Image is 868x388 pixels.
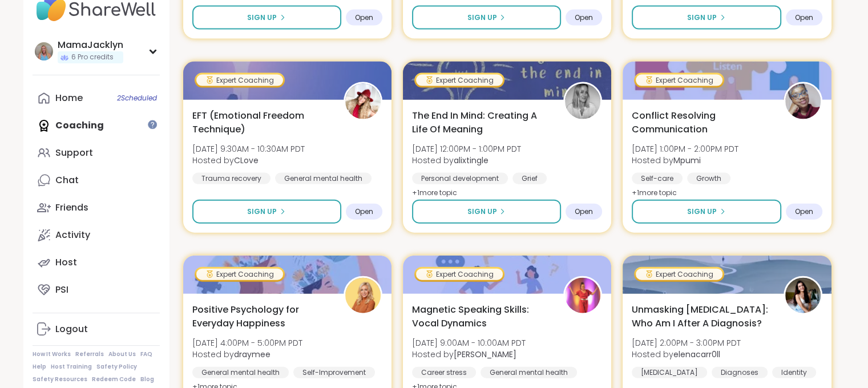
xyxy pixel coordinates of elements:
[275,173,372,184] div: General mental health
[234,155,259,166] b: CLove
[632,200,781,224] button: Sign Up
[687,207,717,217] span: Sign Up
[687,13,717,23] span: Sign Up
[192,303,331,330] span: Positive Psychology for Everyday Happiness
[75,350,104,358] a: Referrals
[412,155,521,166] span: Hosted by
[412,143,521,155] span: [DATE] 12:00PM - 1:00PM PDT
[785,278,821,313] img: elenacarr0ll
[55,174,79,187] div: Chat
[632,337,741,349] span: [DATE] 2:00PM - 3:00PM PDT
[636,269,722,280] div: Expert Coaching
[55,229,90,241] div: Activity
[795,207,813,216] span: Open
[512,173,547,184] div: Grief
[632,173,683,184] div: Self-care
[55,284,68,296] div: PSI
[33,276,160,304] a: PSI
[192,200,341,224] button: Sign Up
[234,349,271,360] b: draymee
[412,200,561,224] button: Sign Up
[33,249,160,276] a: Host
[51,363,92,371] a: Host Training
[192,367,289,378] div: General mental health
[345,278,381,313] img: draymee
[565,84,600,119] img: alixtingle
[247,13,277,23] span: Sign Up
[355,207,373,216] span: Open
[772,367,816,378] div: Identity
[467,13,496,23] span: Sign Up
[33,363,46,371] a: Help
[148,120,157,129] iframe: Spotlight
[673,155,701,166] b: Mpumi
[33,375,87,383] a: Safety Resources
[196,75,283,86] div: Expert Coaching
[632,367,707,378] div: [MEDICAL_DATA]
[33,167,160,194] a: Chat
[795,13,813,22] span: Open
[117,94,157,103] span: 2 Scheduled
[71,52,114,62] span: 6 Pro credits
[575,13,593,22] span: Open
[58,39,123,51] div: MamaJacklyn
[293,367,375,378] div: Self-Improvement
[416,269,503,280] div: Expert Coaching
[412,109,551,136] span: The End In Mind: Creating A Life Of Meaning
[712,367,768,378] div: Diagnoses
[196,269,283,280] div: Expert Coaching
[632,109,770,136] span: Conflict Resolving Communication
[636,75,722,86] div: Expert Coaching
[632,155,738,166] span: Hosted by
[632,143,738,155] span: [DATE] 1:00PM - 2:00PM PDT
[355,13,373,22] span: Open
[247,207,277,217] span: Sign Up
[345,84,381,119] img: CLove
[687,173,730,184] div: Growth
[412,367,476,378] div: Career stress
[454,155,488,166] b: alixtingle
[55,256,77,269] div: Host
[454,349,516,360] b: [PERSON_NAME]
[55,147,93,159] div: Support
[632,303,770,330] span: Unmasking [MEDICAL_DATA]: Who Am I After A Diagnosis?
[673,349,720,360] b: elenacarr0ll
[416,75,503,86] div: Expert Coaching
[412,6,561,30] button: Sign Up
[33,194,160,221] a: Friends
[575,207,593,216] span: Open
[96,363,137,371] a: Safety Policy
[55,92,83,104] div: Home
[481,367,577,378] div: General mental health
[33,316,160,343] a: Logout
[92,375,136,383] a: Redeem Code
[192,349,302,360] span: Hosted by
[192,337,302,349] span: [DATE] 4:00PM - 5:00PM PDT
[412,337,526,349] span: [DATE] 9:00AM - 10:00AM PDT
[33,221,160,249] a: Activity
[55,201,88,214] div: Friends
[192,109,331,136] span: EFT (Emotional Freedom Technique)
[785,84,821,119] img: Mpumi
[55,323,88,336] div: Logout
[33,139,160,167] a: Support
[140,350,152,358] a: FAQ
[632,349,741,360] span: Hosted by
[192,6,341,30] button: Sign Up
[192,155,305,166] span: Hosted by
[33,350,71,358] a: How It Works
[412,349,526,360] span: Hosted by
[632,6,781,30] button: Sign Up
[412,303,551,330] span: Magnetic Speaking Skills: Vocal Dynamics
[565,278,600,313] img: Lisa_LaCroix
[467,207,496,217] span: Sign Up
[140,375,154,383] a: Blog
[412,173,508,184] div: Personal development
[192,143,305,155] span: [DATE] 9:30AM - 10:30AM PDT
[108,350,136,358] a: About Us
[35,42,53,60] img: MamaJacklyn
[192,173,271,184] div: Trauma recovery
[33,84,160,112] a: Home2Scheduled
